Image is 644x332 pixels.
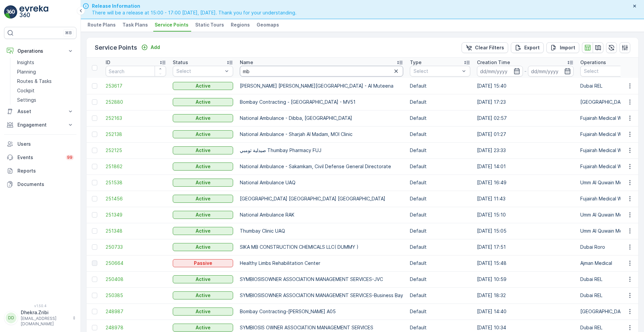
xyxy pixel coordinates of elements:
p: Passive [194,260,212,267]
a: Documents [4,178,76,191]
p: Default [410,292,470,299]
p: [EMAIL_ADDRESS][DOMAIN_NAME] [21,316,69,327]
button: Active [173,195,233,203]
div: Toggle Row Selected [92,244,97,250]
p: Default [410,308,470,315]
a: 248987 [106,308,166,315]
p: Status [173,59,188,66]
p: Healthy Limbs Rehabilitation Center [240,260,403,267]
p: Settings [17,97,36,103]
a: 251862 [106,163,166,170]
button: Active [173,227,233,235]
p: Active [196,228,211,234]
button: Active [173,275,233,283]
button: Export [511,42,544,53]
p: Active [196,308,211,315]
button: Active [173,162,233,171]
td: [DATE] 15:10 [474,207,577,223]
p: Asset [17,108,63,115]
button: Active [173,307,233,316]
p: Type [410,59,422,66]
p: Active [196,244,211,250]
p: [PERSON_NAME] [PERSON_NAME][GEOGRAPHIC_DATA] - Al Muteena [240,83,403,89]
p: Clear Filters [475,44,504,51]
p: Default [410,260,470,267]
p: SYMBIOSIS OWNER ASSOCIATION MANAGEMENT SERVICES [240,324,403,331]
td: [DATE] 01:27 [474,126,577,142]
p: Active [196,195,211,202]
td: [DATE] 14:40 [474,303,577,320]
p: ⌘B [65,30,72,36]
td: [DATE] 18:32 [474,287,577,303]
button: Active [173,114,233,122]
p: Default [410,131,470,138]
p: SYMBIOSISOWNER ASSOCIATION MANAGEMENT SERVICES-Business Bay [240,292,403,299]
a: 252125 [106,147,166,154]
a: 253617 [106,83,166,89]
div: Toggle Row Selected [92,228,97,234]
td: [DATE] 15:05 [474,223,577,239]
input: dd/mm/yyyy [528,66,574,77]
button: Add [139,43,163,51]
div: Toggle Row Selected [92,115,97,121]
p: Default [410,195,470,202]
p: [GEOGRAPHIC_DATA] [GEOGRAPHIC_DATA] [GEOGRAPHIC_DATA] [240,195,403,202]
a: 248978 [106,324,166,331]
p: Bombay Contracting - [GEOGRAPHIC_DATA] - MV51 [240,99,403,105]
td: [DATE] 15:40 [474,78,577,94]
p: Cockpit [17,87,35,94]
div: Toggle Row Selected [92,132,97,137]
p: Add [151,44,160,51]
p: Service Points [95,43,137,52]
p: - [524,67,527,75]
a: 251456 [106,195,166,202]
p: Dhekra.Zribi [21,309,69,316]
p: Active [196,324,211,331]
td: [DATE] 17:23 [474,94,577,110]
div: Toggle Row Selected [92,309,97,314]
span: 251538 [106,179,166,186]
p: National Ambulance RAK [240,211,403,218]
p: Active [196,292,211,299]
button: Active [173,324,233,332]
a: Settings [14,95,76,105]
span: Service Points [155,21,189,28]
p: Insights [17,59,34,66]
div: Toggle Row Selected [92,325,97,330]
span: 251349 [106,211,166,218]
div: Toggle Row Selected [92,196,97,201]
a: Cockpit [14,86,76,95]
div: Toggle Row Selected [92,83,97,89]
span: There will be a release at 15:00 - 17:00 [DATE], [DATE]. Thank you for your understanding. [92,9,297,16]
a: Insights [14,58,76,67]
button: Active [173,211,233,219]
p: Default [410,228,470,234]
p: ID [106,59,110,66]
td: [DATE] 23:33 [474,142,577,158]
td: [DATE] 14:01 [474,158,577,175]
p: Export [524,44,540,51]
p: Default [410,179,470,186]
span: 250408 [106,276,166,283]
p: National Ambulance - Sharjah Al Madam, MOI Clinic [240,131,403,138]
button: Active [173,243,233,251]
p: 99 [67,155,72,160]
input: Search [106,66,166,77]
button: Active [173,82,233,90]
a: 252163 [106,115,166,122]
span: 250385 [106,292,166,299]
p: Default [410,163,470,170]
p: Routes & Tasks [17,78,52,85]
a: Reports [4,164,76,178]
p: National Ambulance UAQ [240,179,403,186]
span: 250733 [106,244,166,250]
p: Reports [17,168,74,174]
span: 252880 [106,99,166,105]
button: Active [173,291,233,299]
p: Active [196,179,211,186]
div: Toggle Row Selected [92,180,97,185]
td: [DATE] 10:59 [474,271,577,287]
div: DD [6,313,16,323]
